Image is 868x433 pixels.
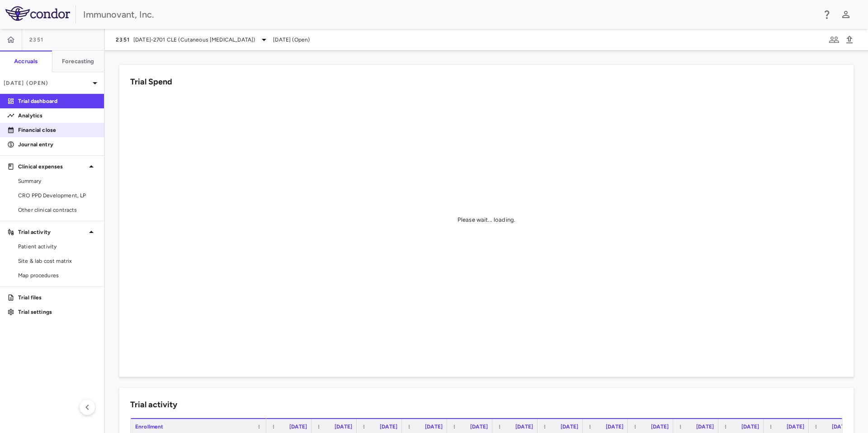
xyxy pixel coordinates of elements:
[62,57,94,65] h6: Forecasting
[606,424,623,430] span: [DATE]
[741,424,759,430] span: [DATE]
[130,399,177,411] h6: Trial activity
[561,424,578,430] span: [DATE]
[18,177,97,185] span: Summary
[787,424,804,430] span: [DATE]
[289,424,307,430] span: [DATE]
[116,36,130,43] span: 2351
[273,36,310,44] span: [DATE] (Open)
[133,36,255,44] span: [DATE]-2701 CLE (Cutaneous [MEDICAL_DATA])
[696,424,714,430] span: [DATE]
[18,140,97,149] p: Journal entry
[515,424,533,430] span: [DATE]
[18,163,86,171] p: Clinical expenses
[18,257,97,265] span: Site & lab cost matrix
[18,271,97,279] span: Map procedures
[651,424,669,430] span: [DATE]
[458,216,515,224] div: Please wait... loading.
[5,6,70,21] img: logo-full-SnFGN8VE.png
[130,76,172,88] h6: Trial Spend
[18,242,97,251] span: Patient activity
[18,308,97,316] p: Trial settings
[18,206,97,214] span: Other clinical contracts
[83,8,816,21] div: Immunovant, Inc.
[380,424,397,430] span: [DATE]
[18,126,97,134] p: Financial close
[335,424,352,430] span: [DATE]
[4,79,90,87] p: [DATE] (Open)
[14,57,38,65] h6: Accruals
[18,228,86,236] p: Trial activity
[470,424,488,430] span: [DATE]
[832,424,849,430] span: [DATE]
[18,191,97,200] span: CRO PPD Development, LP
[425,424,443,430] span: [DATE]
[18,97,97,105] p: Trial dashboard
[18,293,97,302] p: Trial files
[18,112,97,120] p: Analytics
[29,36,43,43] span: 2351
[135,424,164,430] span: Enrollment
